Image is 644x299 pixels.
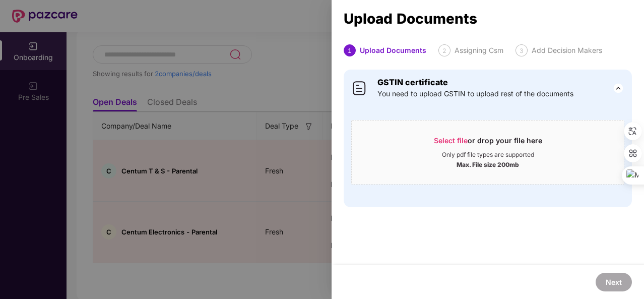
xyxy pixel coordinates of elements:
span: 1 [348,47,352,54]
div: Only pdf file types are supported [442,151,534,159]
span: Select file [434,136,468,145]
button: Next [596,273,632,291]
img: svg+xml;base64,PHN2ZyB4bWxucz0iaHR0cDovL3d3dy53My5vcmcvMjAwMC9zdmciIHdpZHRoPSI0MCIgaGVpZ2h0PSI0MC... [351,80,367,96]
span: Select fileor drop your file hereOnly pdf file types are supportedMax. File size 200mb [352,128,624,176]
span: You need to upload GSTIN to upload rest of the documents [377,88,573,99]
div: Upload Documents [344,13,632,24]
span: 3 [520,47,524,54]
span: 2 [442,47,446,54]
b: GSTIN certificate [377,77,448,87]
div: Add Decision Makers [532,44,602,56]
div: Upload Documents [360,44,426,56]
div: Assigning Csm [455,44,503,56]
div: Max. File size 200mb [457,159,519,169]
img: svg+xml;base64,PHN2ZyB3aWR0aD0iMjQiIGhlaWdodD0iMjQiIHZpZXdCb3g9IjAgMCAyNCAyNCIgZmlsbD0ibm9uZSIgeG... [612,82,624,94]
div: or drop your file here [434,136,542,151]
